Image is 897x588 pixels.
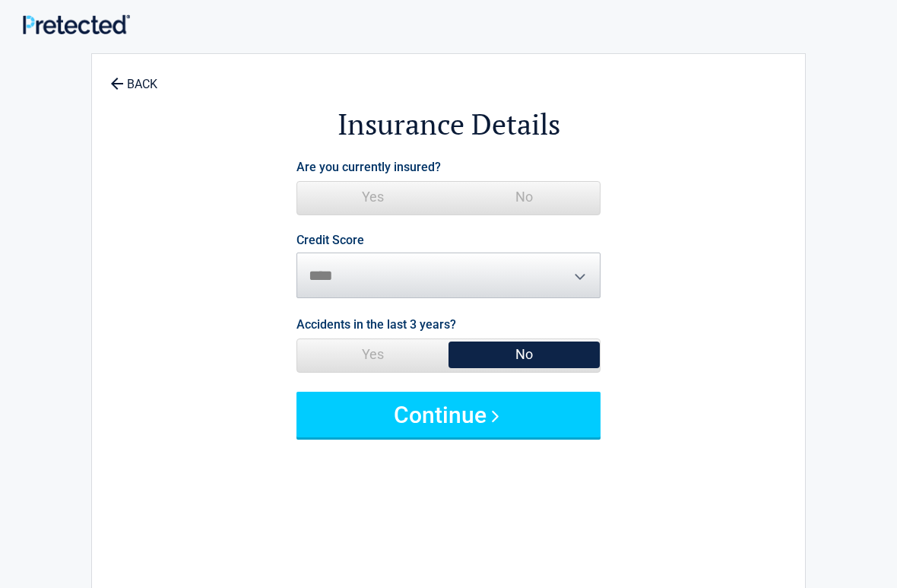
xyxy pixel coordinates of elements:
span: No [448,339,600,370]
span: Yes [297,339,448,370]
img: Main Logo [23,14,130,34]
span: Yes [297,182,448,212]
a: BACK [107,64,160,91]
label: Are you currently insured? [296,157,441,177]
button: Continue [296,392,601,437]
span: No [448,182,600,212]
label: Credit Score [296,234,364,246]
h2: Insurance Details [176,105,721,144]
label: Accidents in the last 3 years? [296,314,456,335]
